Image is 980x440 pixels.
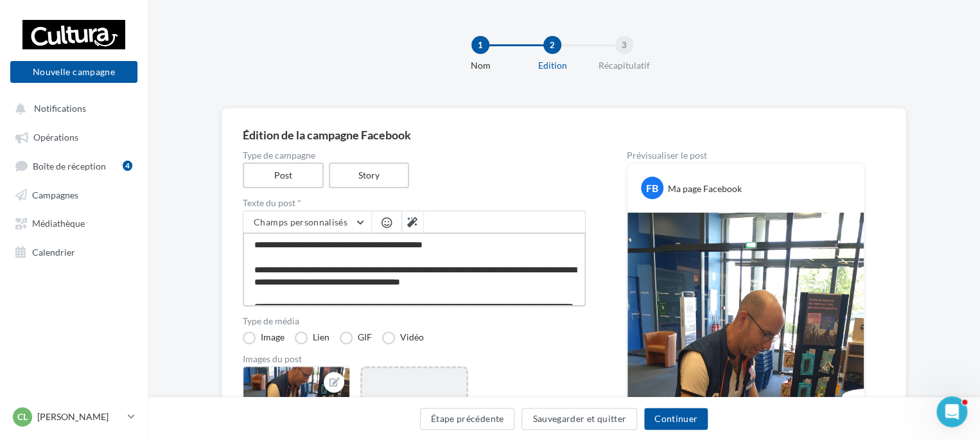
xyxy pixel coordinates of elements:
div: 1 [471,36,489,54]
span: Opérations [33,132,78,143]
p: [PERSON_NAME] [37,410,123,423]
button: Étape précédente [420,408,515,430]
label: Image [243,331,284,344]
iframe: Intercom live chat [936,396,967,427]
span: Notifications [34,103,86,114]
a: Campagnes [8,182,140,206]
label: Vidéo [382,331,424,344]
label: GIF [340,331,372,344]
span: Cl [17,410,28,423]
span: Campagnes [32,189,78,200]
div: Récapitulatif [583,59,665,72]
label: Type de campagne [243,151,586,160]
div: Images du post [243,355,586,364]
label: Type de média [243,317,586,326]
label: Story [329,163,410,188]
span: Médiathèque [32,218,85,229]
div: 4 [123,161,132,171]
div: Ma page Facebook [668,182,742,195]
div: FB [641,177,663,199]
label: Lien [295,331,329,344]
button: Nouvelle campagne [10,61,137,83]
div: 3 [615,36,633,54]
span: Champs personnalisés [254,216,347,227]
span: Boîte de réception [33,160,106,171]
a: Cl [PERSON_NAME] [10,405,137,429]
button: Continuer [644,408,708,430]
div: Prévisualiser le post [627,151,864,160]
button: Champs personnalisés [243,211,371,233]
div: Édition de la campagne Facebook [243,129,885,141]
label: Post [243,163,324,188]
span: Calendrier [32,246,75,257]
button: Notifications [8,96,135,119]
a: Calendrier [8,240,140,263]
div: Edition [511,59,593,72]
a: Opérations [8,125,140,148]
div: Nom [439,59,521,72]
a: Boîte de réception4 [8,154,140,177]
a: Médiathèque [8,211,140,234]
div: 2 [543,36,561,54]
label: Texte du post * [243,198,586,207]
button: Sauvegarder et quitter [521,408,637,430]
